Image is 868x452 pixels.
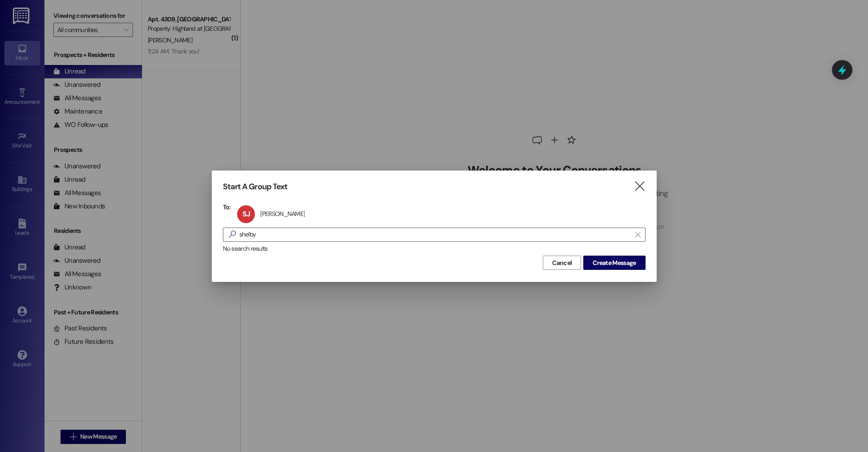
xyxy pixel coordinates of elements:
[543,256,581,270] button: Cancel
[242,209,250,219] span: SJ
[223,244,646,253] div: No search results
[223,203,231,211] h3: To:
[631,228,645,241] button: Clear text
[552,258,572,268] span: Cancel
[583,256,645,270] button: Create Message
[260,210,305,218] div: [PERSON_NAME]
[634,182,646,191] i: 
[593,258,636,268] span: Create Message
[239,228,631,241] input: Search for any contact or apartment
[225,230,239,239] i: 
[223,182,288,192] h3: Start A Group Text
[635,231,640,238] i: 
